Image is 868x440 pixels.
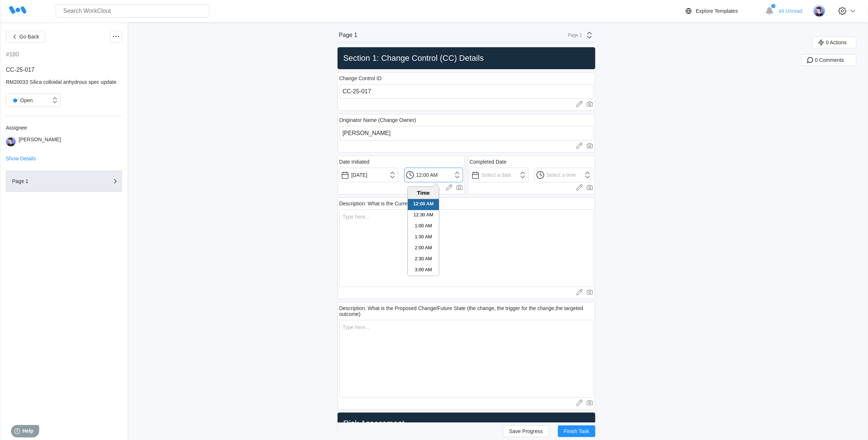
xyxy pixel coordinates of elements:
[56,4,209,18] input: Search WorkClout
[408,265,439,276] li: 3:00 AM
[564,33,582,38] div: Page 1
[813,5,826,17] img: user-5.png
[6,137,16,146] img: user-5.png
[801,54,856,66] button: 0 Comments
[19,34,39,39] span: Go Back
[6,31,45,42] button: Go Back
[340,53,592,63] h2: Section 1: Change Control (CC) Details
[12,179,85,184] div: Page 1
[339,201,425,206] div: Description: What is the Current State
[408,210,439,221] li: 12:30 AM
[408,243,439,254] li: 2:00 AM
[10,95,33,105] div: Open
[503,425,549,437] button: Save Progress
[470,168,529,182] input: Select a date
[339,117,416,123] div: Originator Name (Change Owner)
[339,126,593,141] input: Type here...
[408,221,439,232] li: 1:00 AM
[339,159,370,165] div: Date Initiated
[408,232,439,243] li: 1:30 AM
[6,79,122,85] div: RM20033 Silica colloidal anhydrous spec update
[6,156,36,161] button: Show Details
[404,168,463,182] input: Select a time
[6,171,122,192] button: Page 1
[19,137,61,146] div: [PERSON_NAME]
[564,429,589,434] span: Finish Task
[558,425,595,437] button: Finish Task
[534,168,593,182] input: Select a time
[6,51,19,58] div: #180
[684,7,761,15] a: Explore Templates
[696,8,738,14] div: Explore Templates
[815,57,844,63] span: 0 Comments
[410,190,437,196] div: Time
[408,254,439,265] li: 2:30 AM
[339,168,398,182] input: Select a date
[826,40,847,45] span: 0 Actions
[408,199,439,210] li: 12:00 AM
[6,67,34,73] span: CC-25-017
[779,8,802,14] span: 44 Unread
[6,125,122,131] div: Assignee
[339,84,593,99] input: Type here...
[470,159,507,165] div: Completed Date
[339,305,593,317] div: Description: What is the Proposed Change/Future State (the change, the trigger for the change,the...
[340,418,592,429] h2: Risk Assessment
[812,37,856,48] button: 0 Actions
[339,75,382,81] div: Change Control ID
[339,32,358,38] div: Page 1
[509,429,543,434] span: Save Progress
